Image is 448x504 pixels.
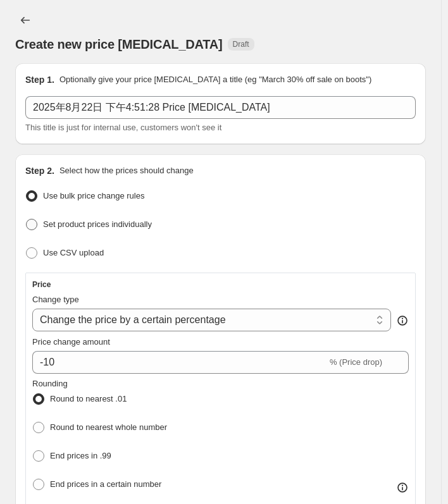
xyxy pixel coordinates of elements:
span: Draft [233,39,249,49]
div: help [396,314,409,327]
span: End prices in a certain number [50,479,161,489]
span: Round to nearest whole number [50,422,167,432]
span: Price change amount [32,337,110,347]
span: Set product prices individually [43,219,152,229]
span: End prices in .99 [50,451,111,460]
span: Round to nearest .01 [50,394,127,403]
span: This title is just for internal use, customers won't see it [25,123,221,132]
input: -15 [32,351,327,374]
button: Price change jobs [15,10,35,30]
h3: Price [32,280,51,290]
p: Select how the prices should change [59,164,194,177]
span: Use CSV upload [43,248,104,257]
span: Rounding [32,379,68,388]
p: Optionally give your price [MEDICAL_DATA] a title (eg "March 30% off sale on boots") [59,73,371,86]
span: Create new price [MEDICAL_DATA] [15,37,223,51]
h2: Step 2. [25,164,54,177]
span: Use bulk price change rules [43,191,144,200]
span: Change type [32,295,79,304]
input: 30% off holiday sale [25,96,416,119]
span: % (Price drop) [330,357,382,367]
h2: Step 1. [25,73,54,86]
